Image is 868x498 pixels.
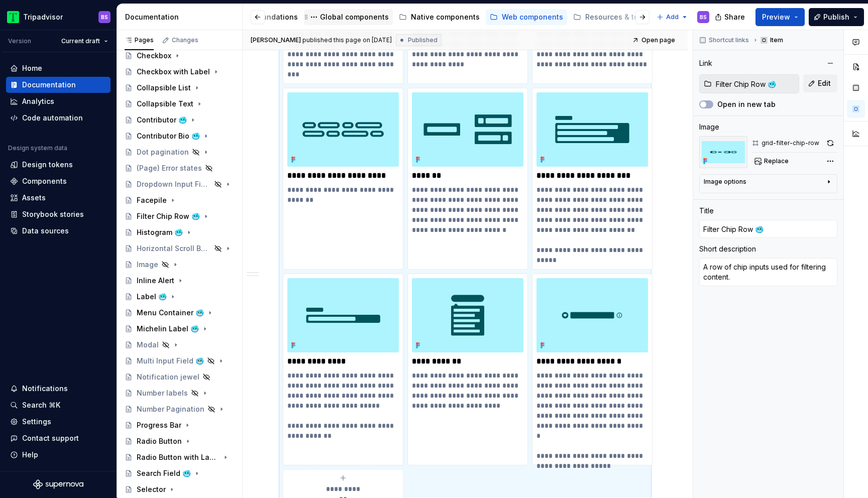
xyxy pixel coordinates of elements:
[137,163,202,173] div: (Page) Error states
[121,257,238,273] a: Image
[8,144,67,152] div: Design system data
[137,340,159,350] div: Modal
[121,417,238,433] a: Progress Bar
[22,96,54,106] div: Analytics
[172,36,198,44] div: Changes
[408,36,438,44] span: Published
[6,397,111,413] button: Search ⌘K
[125,12,238,22] div: Documentation
[121,289,238,305] a: Label 🥶
[101,13,108,21] div: BS
[121,192,238,208] a: Facepile
[6,110,111,126] a: Code automation
[6,430,111,446] button: Contact support
[22,450,38,460] div: Help
[121,481,238,497] a: Selector
[699,58,712,68] div: Link
[137,260,158,270] div: Image
[121,369,238,385] a: Notification jewel
[137,83,191,93] div: Collapsible List
[764,157,789,165] span: Replace
[6,93,111,109] a: Analytics
[809,8,864,26] button: Publish
[121,96,238,112] a: Collapsible Text
[569,9,664,25] a: Resources & tools
[137,436,182,446] div: Radio Button
[22,417,51,427] div: Settings
[57,34,113,48] button: Current draft
[137,211,200,221] div: Filter Chip Row 🥶
[137,243,211,254] div: Horizontal Scroll Bar Button
[251,36,301,44] span: [PERSON_NAME]
[121,64,238,80] a: Checkbox with Label
[287,278,399,352] img: 0b41486c-d38f-4c64-9754-4c32fb32b573.png
[121,465,238,481] a: Search Field 🥶
[121,160,238,176] a: (Page) Error states
[71,7,474,27] div: Page tree
[536,278,648,352] img: eb154e47-9a71-4362-94ea-7f08f830b35f.png
[696,33,753,47] button: Shortcut links
[121,305,238,321] a: Menu Container 🥶
[22,160,73,170] div: Design tokens
[704,178,833,190] button: Image options
[121,176,238,192] a: Dropdown Input Field 🥶
[6,60,111,76] a: Home
[6,190,111,206] a: Assets
[699,220,837,238] input: Add title
[137,115,187,125] div: Contributor 🥶
[6,206,111,222] a: Storybook stories
[585,12,649,22] div: Resources & tools
[121,112,238,128] a: Contributor 🥶
[762,139,819,147] div: grid-filter-chip-row
[7,11,19,23] img: 0ed0e8b8-9446-497d-bad0-376821b19aa5.png
[22,113,83,123] div: Code automation
[6,381,111,397] button: Notifications
[704,178,746,186] div: Image options
[823,12,849,22] span: Publish
[717,99,776,109] label: Open in new tab
[629,33,680,47] a: Open page
[502,12,563,22] div: Web components
[137,227,183,237] div: Histogram 🥶
[641,36,675,44] span: Open page
[137,388,188,398] div: Number labels
[137,67,210,77] div: Checkbox with Label
[121,208,238,224] a: Filter Chip Row 🥶
[121,401,238,417] a: Number Pagination
[121,273,238,289] a: Inline Alert
[22,193,46,203] div: Assets
[6,414,111,430] a: Settings
[121,48,238,64] a: Checkbox
[137,308,204,318] div: Menu Container 🥶
[395,9,484,25] a: Native components
[6,447,111,463] button: Help
[22,209,84,219] div: Storybook stories
[121,385,238,401] a: Number labels
[125,36,154,44] div: Pages
[654,10,691,24] button: Add
[762,12,790,22] span: Preview
[121,80,238,96] a: Collapsible List
[699,122,719,132] div: Image
[699,258,837,286] textarea: A row of chip inputs used for filtering content.
[536,92,648,167] img: 3c6d8da7-41df-4b8d-aeec-ad92412ff2fb.png
[121,240,238,257] a: Horizontal Scroll Bar Button
[700,13,707,21] div: BS
[6,173,111,189] a: Components
[137,468,191,478] div: Search Field 🥶
[121,337,238,353] a: Modal
[22,400,60,410] div: Search ⌘K
[33,479,83,489] a: Supernova Logo
[724,12,745,22] span: Share
[137,452,220,462] div: Radio Button with Label
[137,195,167,205] div: Facepile
[287,92,399,167] img: 6323f907-d59d-446e-8e94-6777d5329ab2.png
[699,244,756,254] div: Short description
[137,51,171,61] div: Checkbox
[22,226,69,236] div: Data sources
[818,78,831,88] span: Edit
[121,433,238,449] a: Radio Button
[121,128,238,144] a: Contributor Bio 🥶
[803,74,837,92] button: Edit
[121,224,238,240] a: Histogram 🥶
